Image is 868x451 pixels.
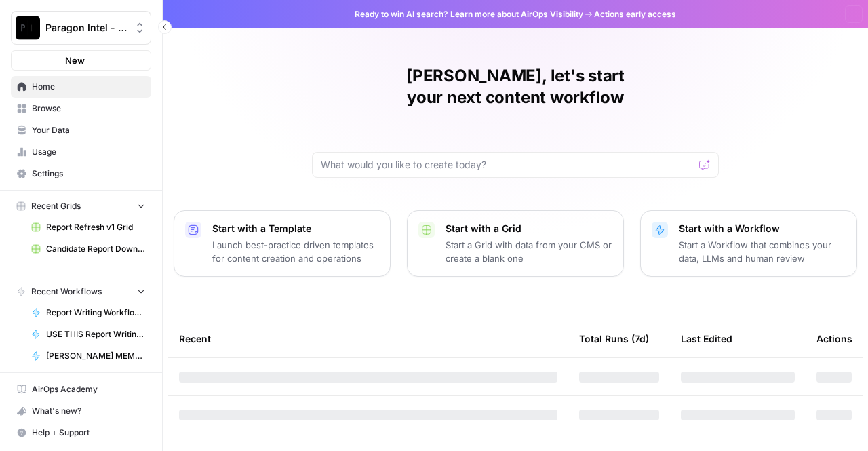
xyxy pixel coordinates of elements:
span: Browse [32,102,145,115]
a: Usage [11,141,151,163]
span: Ready to win AI search? about AirOps Visibility [355,8,583,20]
a: AirOps Academy [11,378,151,400]
button: Start with a GridStart a Grid with data from your CMS or create a blank one [407,210,624,277]
a: Settings [11,163,151,184]
h1: [PERSON_NAME], let's start your next content workflow [312,65,719,109]
a: Your Data [11,119,151,141]
span: Recent Grids [31,200,81,212]
img: Paragon Intel - Bill / Ty / Colby R&D Logo [16,16,40,40]
span: Recent Workflows [31,286,102,298]
span: [PERSON_NAME] MEMO WRITING WORKFLOW EDITING [DATE] DO NOT USE [46,350,145,362]
button: Workspace: Paragon Intel - Bill / Ty / Colby R&D [11,11,151,45]
span: Candidate Report Download Sheet [46,243,145,255]
a: Home [11,76,151,98]
div: Last Edited [681,320,732,357]
span: Actions early access [594,8,676,20]
span: Usage [32,146,145,158]
a: USE THIS Report Writing Workflow - v2 Gemini One Analysis [25,323,151,345]
button: What's new? [11,400,151,422]
div: Recent [179,320,557,357]
div: Total Runs (7d) [579,320,649,357]
button: New [11,50,151,71]
p: Start a Grid with data from your CMS or create a blank one [446,238,612,265]
a: Learn more [450,9,495,19]
span: USE THIS Report Writing Workflow - v2 Gemini One Analysis [46,328,145,340]
span: Paragon Intel - Bill / Ty / [PERSON_NAME] R&D [45,21,127,35]
button: Start with a TemplateLaunch best-practice driven templates for content creation and operations [174,210,391,277]
span: New [65,54,85,67]
span: Help + Support [32,427,145,439]
p: Start with a Template [212,222,379,235]
span: Your Data [32,124,145,136]
p: Start with a Workflow [679,222,846,235]
a: Report Writing Workflow - Gemini 2.5 2025 08 13 DO NOT USE [25,302,151,323]
span: AirOps Academy [32,383,145,395]
div: Actions [816,320,852,357]
button: Recent Grids [11,196,151,216]
span: Report Refresh v1 Grid [46,221,145,233]
p: Start with a Grid [446,222,612,235]
p: Launch best-practice driven templates for content creation and operations [212,238,379,265]
span: Home [32,81,145,93]
button: Recent Workflows [11,281,151,302]
p: Start a Workflow that combines your data, LLMs and human review [679,238,846,265]
button: Help + Support [11,422,151,444]
button: Start with a WorkflowStart a Workflow that combines your data, LLMs and human review [640,210,857,277]
a: Browse [11,98,151,119]
a: Candidate Report Download Sheet [25,238,151,260]
span: Settings [32,168,145,180]
a: Report Refresh v1 Grid [25,216,151,238]
a: [PERSON_NAME] MEMO WRITING WORKFLOW EDITING [DATE] DO NOT USE [25,345,151,367]
span: Report Writing Workflow - Gemini 2.5 2025 08 13 DO NOT USE [46,307,145,319]
div: What's new? [12,401,151,421]
input: What would you like to create today? [321,158,694,172]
